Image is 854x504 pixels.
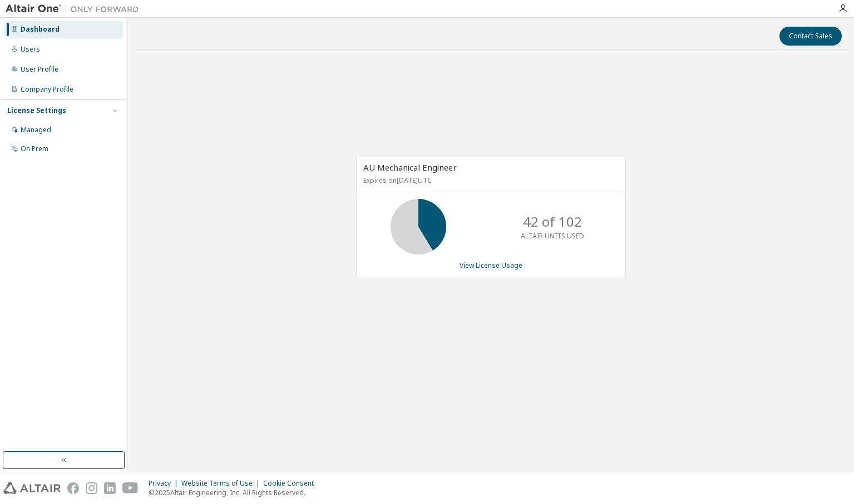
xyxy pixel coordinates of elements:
[363,176,616,185] p: Expires on [DATE] UTC
[3,482,61,494] img: altair_logo.svg
[460,261,522,270] a: View License Usage
[363,162,457,173] span: AU Mechanical Engineer
[104,482,116,494] img: linkedin.svg
[122,482,139,494] img: youtube.svg
[263,479,320,488] div: Cookie Consent
[149,479,181,488] div: Privacy
[67,482,79,494] img: facebook.svg
[149,488,320,497] p: © 2025 Altair Engineering, Inc. All Rights Reserved.
[21,126,51,134] div: Managed
[6,3,145,14] img: Altair One
[21,45,40,54] div: Users
[21,25,60,34] div: Dashboard
[521,231,584,241] p: ALTAIR UNITS USED
[86,482,97,494] img: instagram.svg
[181,479,263,488] div: Website Terms of Use
[779,27,842,46] button: Contact Sales
[523,212,582,231] p: 42 of 102
[21,144,48,153] div: On Prem
[21,65,58,74] div: User Profile
[7,106,66,115] div: License Settings
[21,85,73,94] div: Company Profile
